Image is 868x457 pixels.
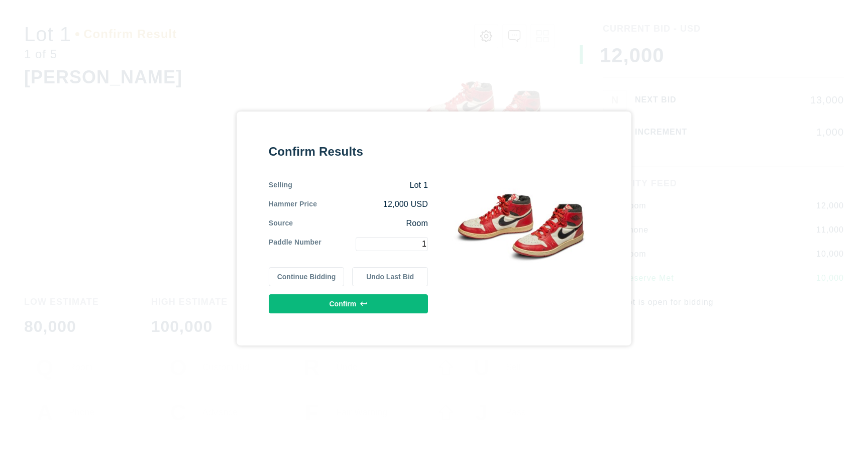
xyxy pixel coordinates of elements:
[269,180,292,191] div: Selling
[269,218,293,229] div: Source
[269,199,317,210] div: Hammer Price
[293,218,428,229] div: Room
[352,267,428,286] button: Undo Last Bid
[269,144,428,160] div: Confirm Results
[269,267,345,286] button: Continue Bidding
[269,294,428,313] button: Confirm
[292,180,428,191] div: Lot 1
[269,237,321,251] div: Paddle Number
[317,199,428,210] div: 12,000 USD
